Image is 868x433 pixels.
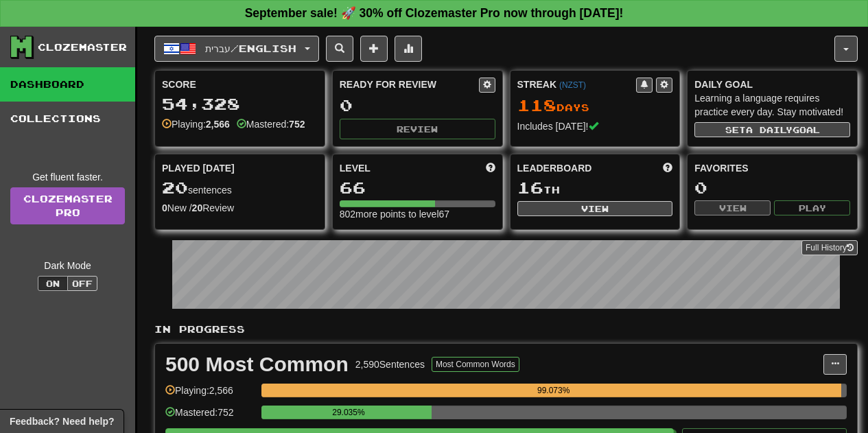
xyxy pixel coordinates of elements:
span: Played [DATE] [162,161,235,175]
div: New / Review [162,201,318,215]
div: Get fluent faster. [10,170,125,184]
strong: 20 [192,202,203,213]
div: Clozemaster [38,40,127,54]
button: Most Common Words [432,357,519,372]
span: Open feedback widget [10,414,114,428]
strong: 752 [289,119,305,130]
div: 66 [340,179,495,196]
div: sentences [162,179,318,197]
button: View [517,201,673,216]
div: Streak [517,78,637,91]
div: Mastered: 752 [165,406,255,428]
div: 54,328 [162,95,318,113]
span: This week in points, UTC [663,161,672,175]
div: Day s [517,97,673,115]
div: Learning a language requires practice every day. Stay motivated! [694,91,850,119]
button: View [694,200,771,215]
span: עברית / English [205,43,296,54]
span: a daily [746,125,793,134]
button: Off [67,276,97,291]
button: עברית/English [154,36,319,62]
div: 99.073% [266,384,841,397]
div: 802 more points to level 67 [340,207,495,221]
button: Full History [801,240,858,255]
button: Search sentences [326,36,353,62]
span: 118 [517,95,556,115]
button: Seta dailygoal [694,122,850,137]
div: Dark Mode [10,259,125,272]
div: Score [162,78,318,91]
div: Daily Goal [694,78,850,91]
div: Ready for Review [340,78,479,91]
div: Includes [DATE]! [517,119,673,133]
button: Add sentence to collection [360,36,388,62]
div: Mastered: [237,117,305,131]
span: Leaderboard [517,161,592,175]
button: Play [774,200,850,215]
span: Score more points to level up [486,161,495,175]
div: 500 Most Common [165,354,349,375]
button: Review [340,119,495,139]
a: ClozemasterPro [10,187,125,224]
span: Level [340,161,371,175]
div: 0 [340,97,495,114]
div: 2,590 Sentences [355,358,425,371]
strong: September sale! 🚀 30% off Clozemaster Pro now through [DATE]! [245,6,624,20]
a: (NZST) [559,80,586,90]
span: 16 [517,178,543,197]
div: 0 [694,179,850,196]
div: Favorites [694,161,850,175]
div: Playing: 2,566 [165,384,255,406]
div: th [517,179,673,197]
button: On [38,276,68,291]
strong: 2,566 [206,119,230,130]
div: 29.035% [266,406,431,419]
p: In Progress [154,323,858,336]
div: Playing: [162,117,230,131]
button: More stats [395,36,422,62]
strong: 0 [162,202,167,213]
span: 20 [162,178,188,197]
